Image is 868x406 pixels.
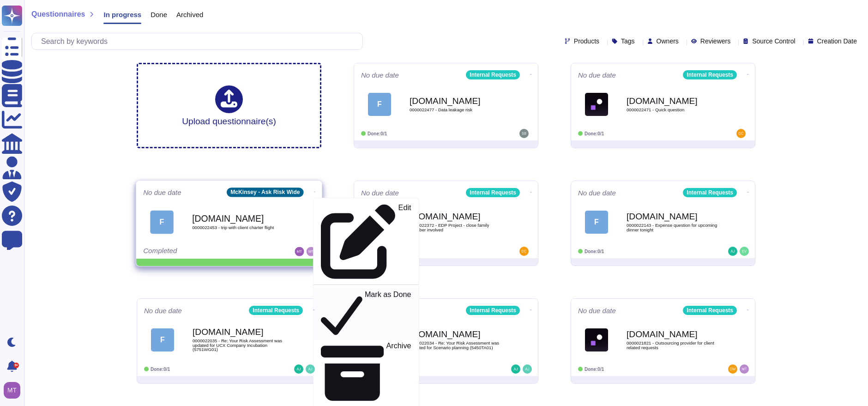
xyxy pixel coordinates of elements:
span: No due date [143,189,181,196]
span: 0000022035 - Re: Your Risk Assessment was updated for UCX Company Incubation (5751WG01) [193,339,285,352]
img: user [4,382,20,399]
a: Edit [313,202,419,281]
div: Internal Requests [683,306,737,315]
div: Internal Requests [466,188,520,197]
div: Internal Requests [683,70,737,79]
span: Tags [621,38,635,44]
div: Internal Requests [466,70,520,79]
span: 0000022453 - trip with client charter flight [192,225,285,230]
span: Reviewers [700,38,730,44]
img: user [519,129,529,138]
img: user [519,247,529,256]
b: [DOMAIN_NAME] [410,212,502,221]
span: Done: 0/1 [585,367,604,372]
div: Completed [143,247,258,256]
img: user [740,247,749,256]
div: F [150,210,174,234]
span: 0000022143 - Expense question for upcoming dinner tonight [627,223,719,232]
div: 9+ [13,363,19,368]
b: [DOMAIN_NAME] [410,330,502,339]
span: No due date [578,307,616,314]
p: Mark as Done [365,291,411,338]
img: user [740,364,749,374]
span: No due date [361,72,399,79]
b: [DOMAIN_NAME] [410,97,502,105]
b: [DOMAIN_NAME] [627,330,719,339]
b: [DOMAIN_NAME] [193,327,285,336]
img: user [294,364,303,374]
img: Logo [585,93,608,116]
img: Logo [585,328,608,351]
img: user [511,364,520,374]
span: Done: 0/1 [151,367,170,372]
div: Internal Requests [683,188,737,197]
span: No due date [361,189,399,196]
span: Done: 0/1 [585,131,604,136]
span: Products [574,38,599,44]
span: No due date [144,307,182,314]
span: 0000022477 - Data leakage risk [410,108,502,112]
span: Archived [176,11,203,18]
img: user [306,364,315,374]
span: Done: 0/1 [368,131,387,136]
div: F [585,211,608,234]
span: Done [151,11,167,18]
span: 0000022372 - EDP Project - close family member involved [410,223,502,232]
div: Internal Requests [249,306,303,315]
div: F [368,93,391,116]
input: Search by keywords [36,33,362,49]
img: user [307,247,316,256]
span: No due date [578,72,616,79]
button: user [2,380,27,400]
img: user [523,364,532,374]
div: Upload questionnaire(s) [182,85,276,126]
p: Archive [386,342,411,405]
b: [DOMAIN_NAME] [192,214,285,223]
span: Done: 0/1 [585,249,604,254]
b: [DOMAIN_NAME] [627,97,719,105]
img: user [728,364,737,374]
span: 0000021821 - Outsourcing provider for client related requests [627,341,719,350]
img: user [736,129,746,138]
p: Edit [398,204,411,279]
span: Creation Date [817,38,857,44]
span: Questionnaires [31,11,85,18]
span: In progress [103,11,141,18]
div: F [151,328,174,351]
div: McKinsey - Ask Risk Wide [227,188,303,197]
span: Source Control [752,38,795,44]
div: Internal Requests [466,306,520,315]
span: No due date [578,189,616,196]
span: Owners [657,38,679,44]
img: user [728,247,737,256]
b: [DOMAIN_NAME] [627,212,719,221]
span: 0000022034 - Re: Your Risk Assessment was updated for Scenario planning (5450TA01) [410,341,502,350]
a: Mark as Done [313,289,419,340]
img: user [295,247,304,256]
span: 0000022471 - Quick question [627,108,719,112]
